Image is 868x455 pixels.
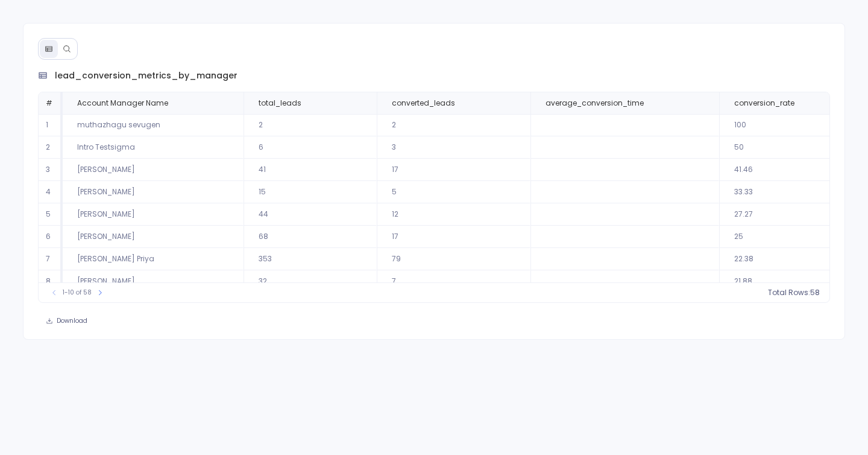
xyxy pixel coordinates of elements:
[46,98,52,108] span: #
[63,288,92,297] span: 1-10 of 58
[39,159,63,181] td: 3
[63,136,244,159] td: Intro Testsigma
[63,226,244,248] td: [PERSON_NAME]
[63,270,244,293] td: [PERSON_NAME]
[39,248,63,270] td: 7
[38,313,95,329] button: Download
[39,114,63,136] td: 1
[63,114,244,136] td: muthazhagu sevugen
[377,114,530,136] td: 2
[39,226,63,248] td: 6
[810,288,820,297] span: 58
[259,98,301,108] span: total_leads
[244,226,377,248] td: 68
[63,159,244,181] td: [PERSON_NAME]
[244,248,377,270] td: 353
[768,288,810,297] span: Total Rows:
[77,98,168,108] span: Account Manager Name
[244,181,377,203] td: 15
[39,203,63,226] td: 5
[377,136,530,159] td: 3
[734,98,794,108] span: conversion_rate
[377,181,530,203] td: 5
[39,136,63,159] td: 2
[244,114,377,136] td: 2
[244,270,377,293] td: 32
[377,270,530,293] td: 7
[377,226,530,248] td: 17
[392,98,455,108] span: converted_leads
[63,248,244,270] td: [PERSON_NAME] Priya
[244,203,377,226] td: 44
[377,203,530,226] td: 12
[39,270,63,293] td: 8
[57,317,87,325] span: Download
[244,159,377,181] td: 41
[546,98,644,108] span: average_conversion_time
[63,181,244,203] td: [PERSON_NAME]
[377,159,530,181] td: 17
[244,136,377,159] td: 6
[63,203,244,226] td: [PERSON_NAME]
[39,181,63,203] td: 4
[377,248,530,270] td: 79
[55,69,237,82] span: lead_conversion_metrics_by_manager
